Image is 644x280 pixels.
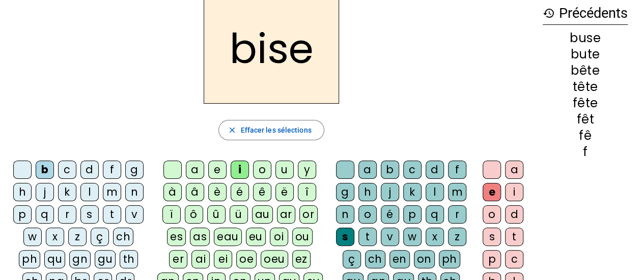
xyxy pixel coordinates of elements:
[36,205,54,224] div: q
[253,183,271,201] div: ê
[69,250,91,268] div: gn
[252,205,273,224] div: au
[91,228,109,246] div: ç
[543,2,628,25] h3: Précédents
[103,183,121,201] div: m
[448,205,466,224] div: r
[230,205,248,224] div: ü
[403,228,422,246] div: w
[68,228,87,246] div: z
[426,183,444,201] div: l
[343,250,361,268] div: ç
[80,205,99,224] div: s
[208,183,227,201] div: è
[58,183,76,201] div: k
[125,205,144,224] div: v
[298,161,316,179] div: y
[414,250,435,268] div: on
[426,205,444,224] div: q
[358,205,377,224] div: o
[186,161,204,179] div: a
[381,205,399,224] div: é
[505,228,523,246] div: t
[389,250,410,268] div: en
[246,228,266,246] div: eu
[58,205,76,224] div: r
[125,161,144,179] div: g
[439,250,460,268] div: ph
[125,183,144,201] div: n
[231,183,249,201] div: é
[80,161,99,179] div: d
[298,183,316,201] div: î
[167,228,186,246] div: es
[358,183,377,201] div: h
[403,161,422,179] div: c
[365,250,385,268] div: ch
[95,250,116,268] div: gu
[277,205,295,224] div: ar
[190,228,210,246] div: as
[207,205,226,224] div: û
[543,97,628,109] div: fête
[36,183,54,201] div: j
[543,65,628,77] div: bête
[483,250,501,268] div: p
[381,183,399,201] div: j
[214,228,242,246] div: eau
[163,183,182,201] div: à
[426,228,444,246] div: x
[44,250,65,268] div: qu
[403,183,422,201] div: k
[483,228,501,246] div: s
[218,120,324,140] button: Effacer les sélections
[36,161,54,179] div: b
[240,124,311,136] span: Effacer les sélections
[336,183,354,201] div: g
[403,205,422,224] div: p
[113,228,133,246] div: ch
[13,183,32,201] div: h
[270,228,288,246] div: oi
[231,161,249,179] div: i
[236,250,257,268] div: oe
[292,250,311,268] div: ez
[261,250,288,268] div: oeu
[543,48,628,60] div: bute
[505,250,523,268] div: c
[58,161,76,179] div: c
[358,228,377,246] div: t
[299,205,318,224] div: or
[543,146,628,158] div: f
[543,130,628,142] div: fê
[483,205,501,224] div: o
[103,161,121,179] div: f
[336,205,354,224] div: n
[292,228,313,246] div: ou
[227,126,236,135] mat-icon: close
[80,183,99,201] div: l
[381,228,399,246] div: v
[214,250,232,268] div: ei
[208,161,227,179] div: e
[505,205,523,224] div: d
[448,228,466,246] div: z
[186,183,204,201] div: â
[426,161,444,179] div: d
[253,161,271,179] div: o
[275,183,294,201] div: ë
[381,161,399,179] div: b
[448,183,466,201] div: m
[543,32,628,44] div: buse
[543,7,555,19] mat-icon: history
[185,205,203,224] div: ô
[23,228,42,246] div: w
[483,183,501,201] div: e
[505,161,523,179] div: a
[191,250,210,268] div: ai
[19,250,40,268] div: ph
[336,228,354,246] div: s
[169,250,187,268] div: er
[13,205,32,224] div: p
[505,183,523,201] div: i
